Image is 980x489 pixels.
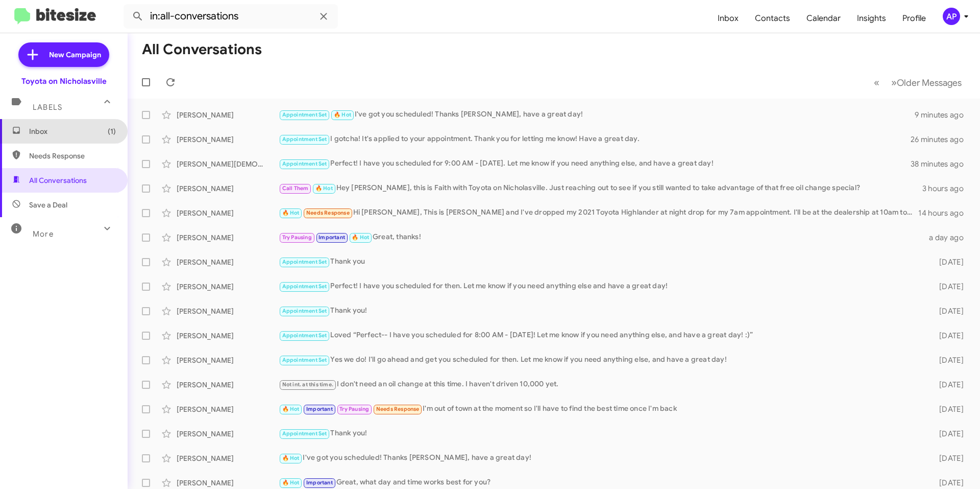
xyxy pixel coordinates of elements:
span: Important [318,234,345,241]
div: [PERSON_NAME] [177,208,279,218]
span: Try Pausing [339,406,369,412]
div: [PERSON_NAME] [177,306,279,316]
div: I don't need an oil change at this time. I haven't driven 10,000 yet. [279,379,923,390]
span: Appointment Set [282,259,327,265]
div: [PERSON_NAME] [177,282,279,292]
span: Try Pausing [282,234,312,241]
span: Appointment Set [282,283,327,290]
div: Toyota on Nicholasville [21,76,107,86]
span: Inbox [29,126,116,136]
span: 🔥 Hot [315,185,333,192]
span: Not int. at this time. [282,381,333,388]
div: 38 minutes ago [911,159,972,169]
div: [DATE] [923,404,972,414]
span: Appointment Set [282,430,327,437]
button: Previous [868,72,886,93]
div: [DATE] [923,257,972,267]
div: I'm out of town at the moment so I'll have to find the best time once I'm back [279,403,923,415]
div: I've got you scheduled! Thanks [PERSON_NAME], have a great day! [279,109,915,121]
span: Important [306,406,333,412]
div: [DATE] [923,380,972,390]
h1: All Conversations [142,41,262,58]
div: [DATE] [923,331,972,341]
div: Hi [PERSON_NAME], This is [PERSON_NAME] and I've dropped my 2021 Toyota Highlander at night drop ... [279,207,918,219]
div: Perfect! I have you scheduled for 9:00 AM - [DATE]. Let me know if you need anything else, and ha... [279,158,911,170]
span: 🔥 Hot [282,406,300,412]
div: [PERSON_NAME][DEMOGRAPHIC_DATA] [177,159,279,169]
div: [PERSON_NAME] [177,331,279,341]
div: [DATE] [923,478,972,488]
div: [DATE] [923,306,972,316]
a: Contacts [747,4,798,33]
div: Thank you! [279,428,923,439]
div: Thank you [279,256,923,268]
a: Profile [894,4,934,33]
div: 3 hours ago [922,183,972,194]
span: 🔥 Hot [282,209,300,216]
span: Call Them [282,185,309,192]
div: [PERSON_NAME] [177,110,279,120]
div: I've got you scheduled! Thanks [PERSON_NAME], have a great day! [279,452,923,464]
span: 🔥 Hot [282,455,300,461]
div: AP [943,8,960,25]
span: Needs Response [29,151,116,161]
span: Appointment Set [282,357,327,363]
div: [DATE] [923,453,972,463]
div: [PERSON_NAME] [177,183,279,194]
div: Hey [PERSON_NAME], this is Faith with Toyota on Nicholasville. Just reaching out to see if you st... [279,182,922,194]
span: Needs Response [306,209,350,216]
span: Appointment Set [282,308,327,314]
div: [PERSON_NAME] [177,478,279,488]
div: [PERSON_NAME] [177,429,279,439]
span: All Conversations [29,175,87,185]
div: [PERSON_NAME] [177,453,279,463]
span: Labels [33,103,62,112]
button: Next [885,72,968,93]
div: Great, what day and time works best for you? [279,477,923,488]
div: 14 hours ago [918,208,972,218]
span: 🔥 Hot [352,234,369,241]
span: Appointment Set [282,111,327,118]
div: [PERSON_NAME] [177,404,279,414]
span: (1) [108,126,116,136]
div: 26 minutes ago [911,134,972,145]
span: Appointment Set [282,332,327,339]
div: Loved “Perfect-- I have you scheduled for 8:00 AM - [DATE]! Let me know if you need anything else... [279,330,923,341]
div: [PERSON_NAME] [177,380,279,390]
div: Great, thanks! [279,231,923,243]
span: Save a Deal [29,200,67,210]
div: Thank you! [279,305,923,317]
span: Needs Response [376,406,420,412]
div: [DATE] [923,282,972,292]
span: Appointment Set [282,136,327,143]
a: New Campaign [18,42,109,67]
nav: Page navigation example [868,72,968,93]
div: Yes we do! I'll go ahead and get you scheduled for then. Let me know if you need anything else, a... [279,354,923,366]
span: 🔥 Hot [282,479,300,486]
span: Important [306,479,333,486]
div: Perfect! I have you scheduled for then. Let me know if you need anything else and have a great day! [279,281,923,292]
input: Search [124,4,338,29]
div: [PERSON_NAME] [177,134,279,145]
div: [DATE] [923,429,972,439]
div: [PERSON_NAME] [177,355,279,365]
span: More [33,229,54,239]
div: a day ago [923,232,972,243]
span: « [874,76,879,89]
span: Older Messages [897,77,962,88]
button: AP [934,8,969,25]
div: [PERSON_NAME] [177,232,279,243]
span: Appointment Set [282,160,327,167]
span: » [891,76,897,89]
div: [PERSON_NAME] [177,257,279,267]
div: I gotcha! It's applied to your appointment. Thank you for letting me know! Have a great day. [279,133,911,145]
a: Inbox [709,4,747,33]
a: Calendar [798,4,849,33]
div: [DATE] [923,355,972,365]
a: Insights [849,4,894,33]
